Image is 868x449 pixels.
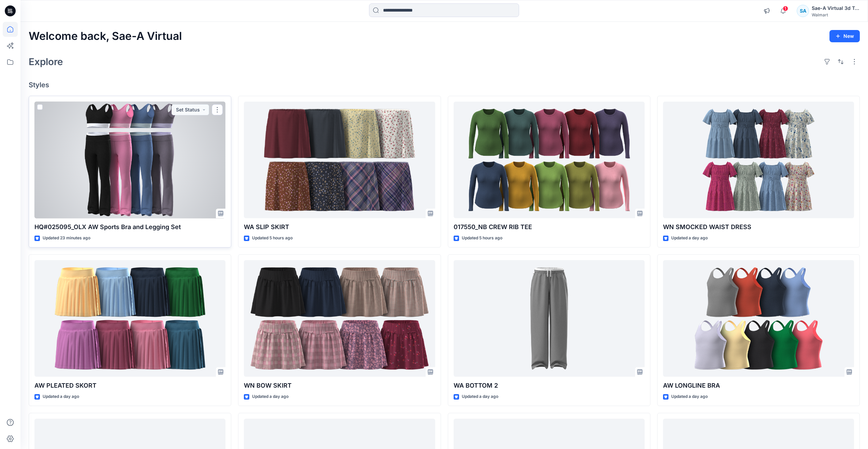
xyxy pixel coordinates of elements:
[783,6,788,11] span: 1
[29,81,860,89] h4: Styles
[671,235,708,242] p: Updated a day ago
[43,393,79,400] p: Updated a day ago
[812,12,859,17] div: Walmart
[454,260,645,377] a: WA BOTTOM 2
[797,5,809,17] div: SA
[252,235,293,242] p: Updated 5 hours ago
[34,381,225,390] p: AW PLEATED SKORT
[244,260,435,377] a: WN BOW SKIRT
[671,393,708,400] p: Updated a day ago
[454,222,645,232] p: 017550_NB CREW RIB TEE
[829,30,860,42] button: New
[462,393,498,400] p: Updated a day ago
[34,260,225,377] a: AW PLEATED SKORT
[29,30,182,43] h2: Welcome back, Sae-A Virtual
[29,56,63,67] h2: Explore
[43,235,90,242] p: Updated 23 minutes ago
[462,235,502,242] p: Updated 5 hours ago
[663,102,854,219] a: WN SMOCKED WAIST DRESS
[454,102,645,219] a: 017550_NB CREW RIB TEE
[244,381,435,390] p: WN BOW SKIRT
[244,222,435,232] p: WA SLIP SKIRT
[252,393,289,400] p: Updated a day ago
[244,102,435,219] a: WA SLIP SKIRT
[663,222,854,232] p: WN SMOCKED WAIST DRESS
[812,4,859,12] div: Sae-A Virtual 3d Team
[34,222,225,232] p: HQ#025095_OLX AW Sports Bra and Legging Set
[663,260,854,377] a: AW LONGLINE BRA
[34,102,225,219] a: HQ#025095_OLX AW Sports Bra and Legging Set
[454,381,645,390] p: WA BOTTOM 2
[663,381,854,390] p: AW LONGLINE BRA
